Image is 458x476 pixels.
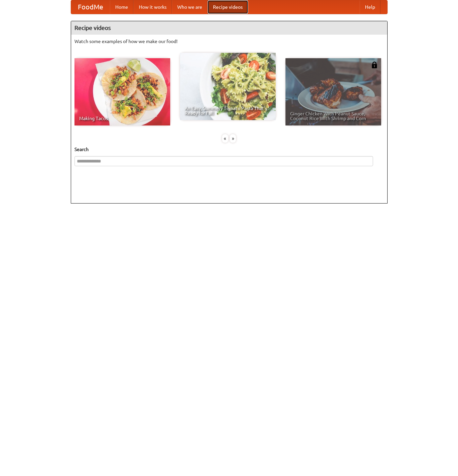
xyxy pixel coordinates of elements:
a: Help [360,0,380,14]
a: FoodMe [71,0,110,14]
p: Watch some examples of how we make our food! [74,38,384,45]
h5: Search [74,146,384,153]
h4: Recipe videos [71,21,387,35]
div: « [222,134,228,143]
a: Who we are [172,0,208,14]
span: An Easy, Summery Tomato Pasta That's Ready for Fall [185,106,271,115]
div: » [230,134,236,143]
a: How it works [133,0,172,14]
img: 483408.png [371,62,378,68]
a: Recipe videos [208,0,248,14]
span: Making Tacos [79,116,165,121]
a: Making Tacos [74,58,170,125]
a: Home [110,0,133,14]
a: An Easy, Summery Tomato Pasta That's Ready for Fall [180,53,276,120]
